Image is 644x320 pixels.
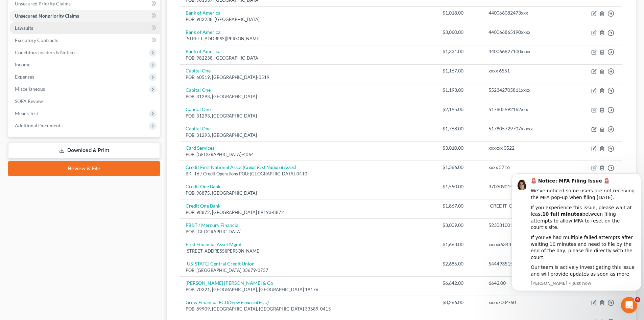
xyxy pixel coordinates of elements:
span: Lawsuits [15,25,33,31]
div: BK- 16 / Credit Operations POB: [GEOGRAPHIC_DATA]-0410 [186,171,432,177]
div: $1,018.00 [443,9,478,16]
iframe: Intercom live chat [621,297,637,313]
div: 517805992162xxx [488,106,568,113]
div: $1,550.00 [443,183,478,190]
a: Capital One [186,87,211,93]
div: $6,642.00 [443,280,478,286]
div: $3,060.00 [443,29,478,36]
a: Credit One Bank [186,184,220,189]
a: Credit First National Assoc(Credit First National Assoc) [186,164,296,170]
div: $1,768.00 [443,125,478,132]
a: Grow Financial FCU(Grow Financial FCU) [186,299,269,305]
div: $1,331.00 [443,48,478,55]
span: Income [15,62,30,67]
div: POB: 31293, [GEOGRAPHIC_DATA] [186,132,432,138]
div: 440066827100xxxx [488,48,568,55]
div: POB: [GEOGRAPHIC_DATA]-4064 [186,151,432,158]
div: [STREET_ADDRESS][PERSON_NAME] [186,36,432,42]
a: Download & Print [8,143,160,158]
iframe: Intercom notifications message [509,172,644,295]
div: $1,366.00 [443,164,478,171]
div: 517805729707xxxxx [488,125,568,132]
div: POB: 982238, [GEOGRAPHIC_DATA] [186,55,432,61]
a: Bank of America [186,29,220,35]
a: FB&T / Mercury Financial [186,222,240,228]
a: Review & File [8,161,160,176]
div: $1,867.00 [443,202,478,209]
span: Expenses [15,74,34,80]
div: 440066865190xxxx [488,29,568,36]
div: xxxx 6551 [488,67,568,74]
div: POB: 31293, [GEOGRAPHIC_DATA] [186,93,432,100]
a: Bank of America [186,10,220,16]
i: (Grow Financial FCU) [228,299,269,305]
div: xxxx7004-60 [488,299,568,306]
span: SOFA Review [15,98,43,104]
div: POB: 31293, [GEOGRAPHIC_DATA] [186,113,432,119]
a: SOFA Review [9,95,160,107]
div: 552342705811xxxx [488,87,568,93]
div: $2,195.00 [443,106,478,113]
div: $8,266.00 [443,299,478,306]
div: 6642.00 [488,280,568,286]
div: xxxx 5716 [488,164,568,171]
div: $1,167.00 [443,67,478,74]
div: $3,010.00 [443,145,478,151]
a: Capital One [186,126,211,131]
div: 37030901457xxx [488,183,568,190]
a: First Financial Asset Mgmt [186,241,242,247]
div: POB: 982238, [GEOGRAPHIC_DATA] [186,16,432,23]
div: xxxxxx 0522 [488,145,568,151]
a: Card Services [186,145,214,151]
div: POB: 98872, [GEOGRAPHIC_DATA] 89193-8872 [186,209,432,216]
div: xxxxx6343 [488,241,568,248]
div: POB: [GEOGRAPHIC_DATA] [186,229,432,235]
div: $3,009.00 [443,222,478,229]
a: Executory Contracts [9,34,160,46]
span: Executory Contracts [15,37,58,43]
a: Credit One Bank [186,203,220,209]
a: Lawsuits [9,22,160,34]
span: 4 [635,297,640,302]
div: POB: 89909, [GEOGRAPHIC_DATA], [GEOGRAPHIC_DATA] 33689-0415 [186,306,432,312]
div: POB: 70321, [GEOGRAPHIC_DATA], [GEOGRAPHIC_DATA] 19176 [186,286,432,293]
a: Unsecured Nonpriority Claims [9,10,160,22]
span: Unsecured Nonpriority Claims [15,13,79,19]
div: 440066082473xxx [488,9,568,16]
div: [STREET_ADDRESS][PERSON_NAME] [186,248,432,254]
span: Miscellaneous [15,86,45,92]
div: 544493515190xxx [488,260,568,267]
a: Capital One [186,106,211,112]
a: Capital One [186,68,211,73]
span: Means Test [15,110,38,116]
div: [CREDIT_CARD_NUMBER] [488,202,568,209]
a: Bank of America [186,48,220,54]
span: Unsecured Priority Claims [15,1,71,6]
div: POB: [GEOGRAPHIC_DATA] 33679-0737 [186,267,432,274]
div: POB: 98875, [GEOGRAPHIC_DATA] [186,190,432,196]
span: Codebtors Insiders & Notices [15,49,76,55]
i: (Credit First National Assoc) [243,164,296,170]
span: Additional Documents [15,123,63,128]
div: 523081001026xxxx [488,222,568,229]
div: $2,686.00 [443,260,478,267]
div: $1,193.00 [443,87,478,93]
a: [PERSON_NAME] [PERSON_NAME] & Co [186,280,273,286]
div: POB: 60519, [GEOGRAPHIC_DATA]-0519 [186,74,432,81]
div: $1,663.00 [443,241,478,248]
a: [US_STATE] Central Credit Union [186,261,255,266]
